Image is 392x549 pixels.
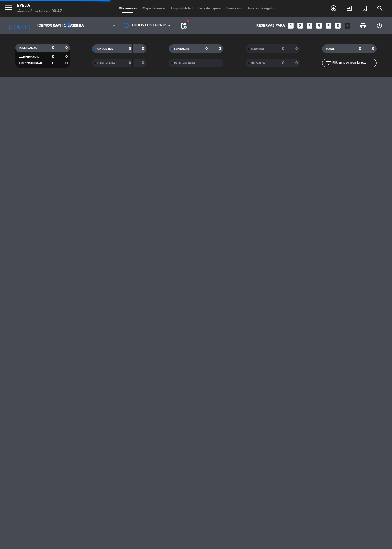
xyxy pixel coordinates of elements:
[334,22,342,29] i: looks_6
[97,62,115,65] span: CANCELADA
[326,48,334,50] span: TOTAL
[315,22,323,29] i: looks_4
[376,22,383,29] i: power_settings_new
[4,19,35,32] i: [DATE]
[306,22,313,29] i: looks_3
[129,61,131,65] strong: 0
[195,7,223,10] span: Lista de Espera
[372,47,375,51] strong: 0
[17,9,62,14] div: viernes 3. octubre - 00:47
[205,47,208,51] strong: 0
[116,7,140,10] span: Mis reservas
[140,7,168,10] span: Mapa de mesas
[142,61,145,65] strong: 0
[346,5,353,12] i: exit_to_app
[52,55,54,59] strong: 0
[17,3,62,9] div: Evelia
[251,48,265,50] span: SERVIDAS
[325,60,332,66] i: filter_list
[223,7,245,10] span: Pre-acceso
[187,19,190,23] span: fiber_manual_record
[4,3,13,14] button: menu
[256,24,285,28] span: Reservas para
[52,46,54,50] strong: 0
[371,17,388,34] div: LOG OUT
[295,47,299,51] strong: 0
[180,22,187,29] span: pending_actions
[251,62,265,65] span: NO SHOW
[65,46,69,50] strong: 0
[245,7,276,10] span: Tarjetas de regalo
[344,22,351,29] i: add_box
[330,5,337,12] i: add_circle_outline
[287,22,294,29] i: looks_one
[282,47,284,51] strong: 0
[142,47,145,51] strong: 0
[4,3,13,12] i: menu
[361,5,368,12] i: turned_in_not
[296,22,304,29] i: looks_two
[74,24,84,28] span: Cena
[174,48,189,50] span: SENTADAS
[295,61,299,65] strong: 0
[174,62,195,65] span: RE AGENDADA
[360,22,367,29] span: print
[168,7,195,10] span: Disponibilidad
[219,47,222,51] strong: 0
[97,48,113,50] span: CHECK INS
[19,56,39,58] span: CONFIRMADA
[65,61,69,65] strong: 0
[19,62,42,65] span: SIN CONFIRMAR
[325,22,332,29] i: looks_5
[19,47,37,50] span: RESERVADAS
[332,60,376,66] input: Filtrar por nombre...
[65,55,69,59] strong: 0
[52,61,54,65] strong: 0
[53,22,60,29] i: arrow_drop_down
[359,47,361,51] strong: 0
[129,47,131,51] strong: 0
[282,61,284,65] strong: 0
[377,5,383,12] i: search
